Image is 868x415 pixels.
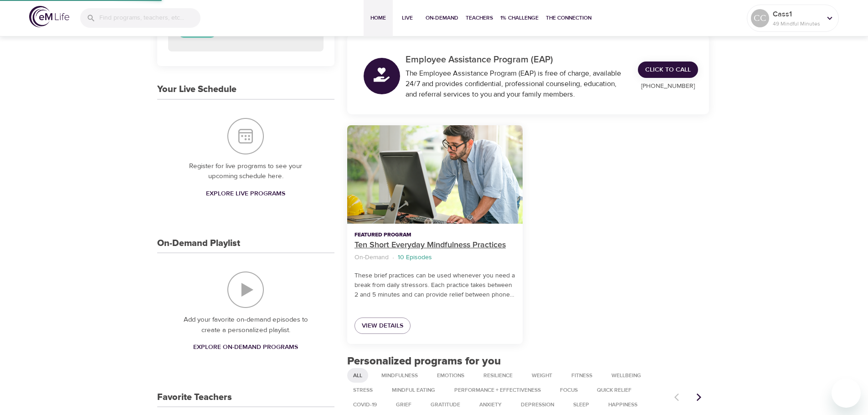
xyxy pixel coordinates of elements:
span: Fitness [566,372,598,379]
span: Sleep [568,401,595,409]
p: Featured Program [354,231,515,239]
img: Your Live Schedule [227,118,264,154]
span: Weight [526,372,558,379]
span: Gratitude [425,401,466,409]
span: Depression [515,401,560,409]
img: On-Demand Playlist [227,272,264,308]
p: Employee Assistance Program (EAP) [406,53,627,67]
button: Ten Short Everyday Mindfulness Practices [347,125,523,224]
span: The Connection [546,13,591,23]
span: 1% Challenge [500,13,539,23]
div: All [347,368,368,383]
div: Happiness [602,397,643,412]
h3: Your Live Schedule [157,84,236,95]
a: Explore Live Programs [202,185,289,202]
a: Explore On-Demand Programs [190,339,302,356]
div: Resilience [478,368,519,383]
a: View Details [354,318,411,334]
span: Click to Call [645,64,691,76]
iframe: Button to launch messaging window [832,379,861,408]
h2: Personalized programs for you [347,355,709,368]
span: Stress [348,386,378,394]
div: Stress [347,383,379,397]
img: logo [29,6,69,27]
p: 10 Episodes [398,253,432,262]
span: Mindful Eating [386,386,441,394]
span: Live [396,13,418,23]
div: Emotions [431,368,470,383]
div: Gratitude [425,397,466,412]
span: Mindfulness [376,372,423,379]
span: View Details [362,320,403,332]
span: Home [367,13,389,23]
span: Resilience [478,372,518,379]
div: Anxiety [473,397,508,412]
h3: On-Demand Playlist [157,238,240,249]
div: Grief [390,397,417,412]
span: Focus [555,386,583,394]
div: Depression [515,397,560,412]
div: Focus [554,383,584,397]
span: Grief [390,401,417,409]
a: Click to Call [638,61,698,78]
div: Mindfulness [375,368,424,383]
span: Performance + Effectiveness [449,386,546,394]
p: Add your favorite on-demand episodes to create a personalized playlist. [175,315,316,335]
div: Performance + Effectiveness [448,383,547,397]
h3: Favorite Teachers [157,392,232,403]
p: These brief practices can be used whenever you need a break from daily stressors. Each practice t... [354,271,515,300]
span: Happiness [603,401,643,409]
p: Ten Short Everyday Mindfulness Practices [354,239,515,251]
p: Cass1 [773,9,821,20]
div: Mindful Eating [386,383,441,397]
span: All [348,372,368,379]
span: Emotions [431,372,470,379]
span: On-Demand [426,13,458,23]
input: Find programs, teachers, etc... [99,8,200,28]
button: Next items [689,387,709,407]
div: Sleep [567,397,595,412]
div: Wellbeing [606,368,647,383]
div: Quick Relief [591,383,637,397]
span: COVID-19 [348,401,382,409]
div: COVID-19 [347,397,383,412]
p: 49 Mindful Minutes [773,20,821,28]
p: [PHONE_NUMBER] [638,82,698,91]
div: Fitness [565,368,598,383]
div: CC [751,9,769,27]
span: Explore On-Demand Programs [193,342,298,353]
span: Teachers [466,13,493,23]
div: The Employee Assistance Program (EAP) is free of charge, available 24/7 and provides confidential... [406,68,627,100]
nav: breadcrumb [354,251,515,264]
p: On-Demand [354,253,389,262]
span: Quick Relief [591,386,637,394]
span: Wellbeing [606,372,647,379]
p: Register for live programs to see your upcoming schedule here. [175,161,316,182]
div: Weight [526,368,558,383]
span: Explore Live Programs [206,188,285,200]
span: Anxiety [474,401,507,409]
li: · [392,251,394,264]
